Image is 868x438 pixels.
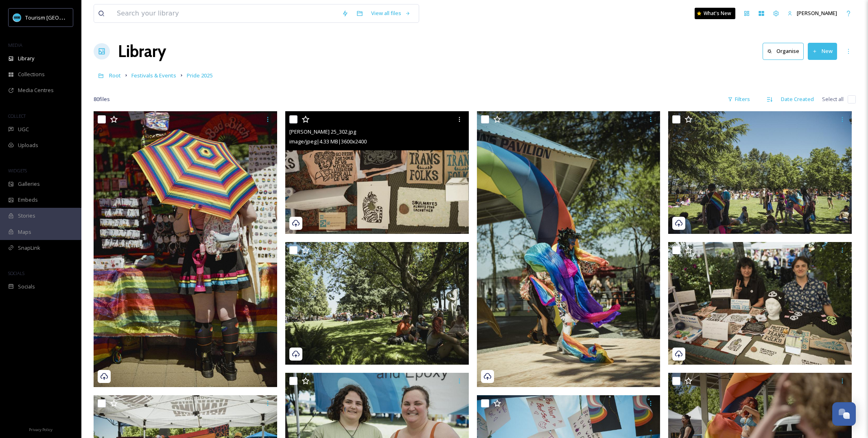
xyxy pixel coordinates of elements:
[18,70,45,78] span: Collections
[695,8,735,19] a: What's New
[289,138,367,145] span: image/jpeg | 4.33 MB | 3600 x 2400
[118,39,166,64] a: Library
[29,427,52,432] span: Privacy Policy
[832,402,856,426] button: Open Chat
[724,91,754,107] div: Filters
[25,13,98,21] span: Tourism [GEOGRAPHIC_DATA]
[763,43,804,59] button: Organise
[797,9,837,17] span: [PERSON_NAME]
[13,13,21,22] img: tourism_nanaimo_logo.jpeg
[113,4,338,22] input: Search your library
[8,270,24,276] span: SOCIALS
[783,5,841,21] a: [PERSON_NAME]
[187,70,212,80] a: Pride 2025
[131,72,176,79] span: Festivals & Events
[763,43,808,59] a: Organise
[18,196,38,204] span: Embeds
[822,95,844,103] span: Select all
[777,91,818,107] div: Date Created
[18,212,35,220] span: Stories
[94,111,277,387] img: Nan Pride 25_303.jpg
[29,424,52,434] a: Privacy Policy
[109,70,121,80] a: Root
[285,111,469,234] img: Nan Pride 25_302.jpg
[18,244,40,252] span: SnapLink
[668,242,852,365] img: Nan Pride 25_301.jpg
[285,242,469,365] img: Nan Pride 25_297.jpg
[18,86,54,94] span: Media Centres
[289,128,356,135] span: [PERSON_NAME] 25_302.jpg
[18,55,34,62] span: Library
[367,5,415,21] a: View all files
[131,70,176,80] a: Festivals & Events
[109,72,121,79] span: Root
[808,43,837,59] button: New
[8,167,27,174] span: WIDGETS
[94,95,110,103] span: 80 file s
[18,283,35,291] span: Socials
[668,111,852,234] img: Nan Pride 25_313.jpg
[18,125,29,133] span: UGC
[18,180,40,188] span: Galleries
[8,42,22,48] span: MEDIA
[18,228,31,236] span: Maps
[187,72,212,79] span: Pride 2025
[18,141,38,149] span: Uploads
[8,113,26,119] span: COLLECT
[477,111,660,387] img: Nan Pride 25_323.jpg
